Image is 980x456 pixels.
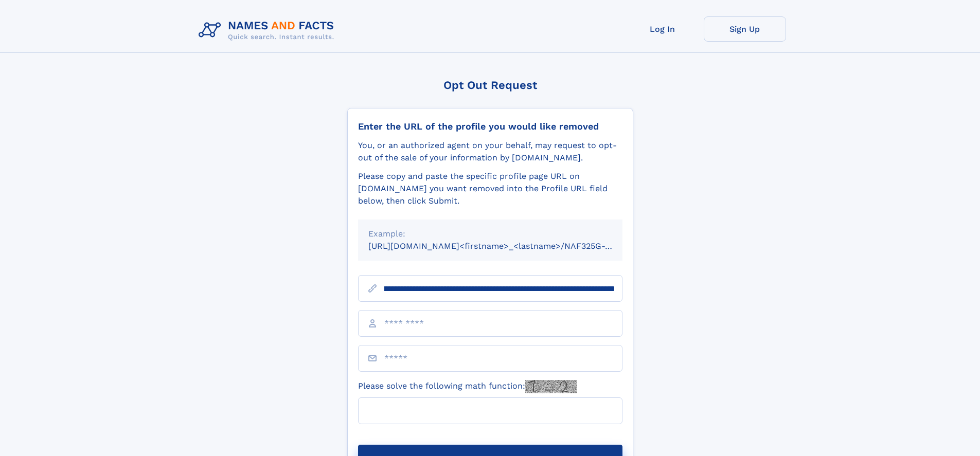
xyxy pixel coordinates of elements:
[621,16,704,42] a: Log In
[358,139,622,164] div: You, or an authorized agent on your behalf, may request to opt-out of the sale of your informatio...
[704,16,786,42] a: Sign Up
[194,16,343,44] img: Logo Names and Facts
[358,170,622,207] div: Please copy and paste the specific profile page URL on [DOMAIN_NAME] you want removed into the Pr...
[347,79,633,92] div: Opt Out Request
[358,380,577,393] label: Please solve the following math function:
[358,121,622,132] div: Enter the URL of the profile you would like removed
[368,228,612,240] div: Example:
[368,241,642,251] small: [URL][DOMAIN_NAME]<firstname>_<lastname>/NAF325G-xxxxxxxx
